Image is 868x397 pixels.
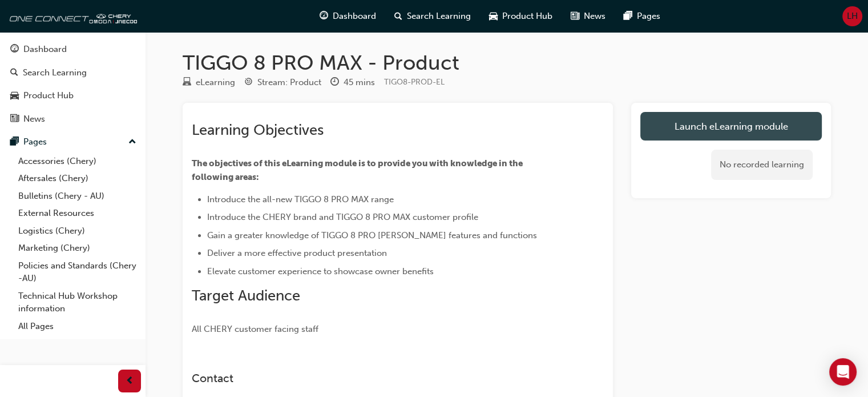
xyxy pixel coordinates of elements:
[5,39,141,60] a: Dashboard
[192,121,324,139] span: Learning Objectives
[14,187,141,205] a: Bulletins (Chery - AU)
[14,287,141,318] a: Technical Hub Workshop information
[192,372,563,385] h3: Contact
[407,10,471,23] span: Search Learning
[320,9,328,23] span: guage-icon
[571,9,579,23] span: news-icon
[207,212,478,222] span: Introduce the CHERY brand and TIGGO 8 PRO MAX customer profile
[5,85,141,106] a: Product Hub
[10,114,19,125] span: news-icon
[257,76,321,89] div: Stream: Product
[23,66,87,79] div: Search Learning
[330,75,375,90] div: Duration
[5,37,141,131] button: DashboardSearch LearningProduct HubNews
[23,135,47,149] div: Pages
[385,5,480,28] a: search-iconSearch Learning
[196,76,235,89] div: eLearning
[10,45,19,55] span: guage-icon
[126,374,134,388] span: prev-icon
[5,131,141,153] button: Pages
[14,222,141,240] a: Logistics (Chery)
[489,9,498,23] span: car-icon
[711,150,813,180] div: No recorded learning
[10,91,19,101] span: car-icon
[128,135,136,150] span: up-icon
[23,113,45,126] div: News
[344,76,375,89] div: 45 mins
[183,78,191,88] span: learningResourceType_ELEARNING-icon
[14,239,141,257] a: Marketing (Chery)
[394,9,402,23] span: search-icon
[480,5,562,28] a: car-iconProduct Hub
[207,266,434,276] span: Elevate customer experience to showcase owner benefits
[847,10,858,23] span: LH
[192,324,318,334] span: All CHERY customer facing staff
[207,194,394,204] span: Introduce the all-new TIGGO 8 PRO MAX range
[244,75,321,90] div: Stream
[183,50,831,75] h1: TIGGO 8 PRO MAX - Product
[10,137,19,147] span: pages-icon
[14,204,141,222] a: External Resources
[192,287,300,304] span: Target Audience
[183,75,235,90] div: Type
[6,5,137,27] img: oneconnect
[14,318,141,335] a: All Pages
[14,170,141,187] a: Aftersales (Chery)
[333,10,376,23] span: Dashboard
[14,153,141,170] a: Accessories (Chery)
[5,62,141,83] a: Search Learning
[829,358,857,386] div: Open Intercom Messenger
[562,5,615,28] a: news-iconNews
[502,10,552,23] span: Product Hub
[640,112,822,141] a: Launch eLearning module
[310,5,385,28] a: guage-iconDashboard
[5,109,141,130] a: News
[330,78,339,88] span: clock-icon
[207,248,387,258] span: Deliver a more effective product presentation
[584,10,605,23] span: News
[14,257,141,287] a: Policies and Standards (Chery -AU)
[624,9,632,23] span: pages-icon
[244,78,253,88] span: target-icon
[207,230,537,240] span: Gain a greater knowledge of TIGGO 8 PRO [PERSON_NAME] features and functions
[842,6,862,26] button: LH
[23,43,67,56] div: Dashboard
[615,5,669,28] a: pages-iconPages
[192,158,524,182] span: The objectives of this eLearning module is to provide you with knowledge in the following areas:
[23,89,74,102] div: Product Hub
[384,77,445,87] span: Learning resource code
[10,68,18,78] span: search-icon
[637,10,660,23] span: Pages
